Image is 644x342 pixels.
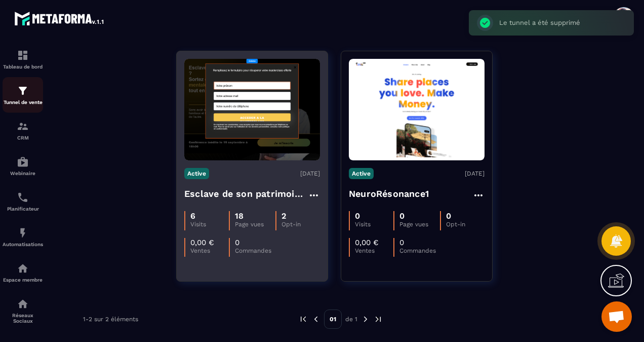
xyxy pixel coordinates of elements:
[3,206,43,212] p: Planificateur
[399,221,439,228] p: Page vues
[465,170,485,177] p: [DATE]
[324,310,342,329] p: 01
[3,99,43,105] p: Tunnel de vente
[190,238,214,247] p: 0,00 €
[446,211,451,221] p: 0
[3,42,43,77] a: formationformationTableau de bord
[3,148,43,184] a: automationsautomationsWebinaire
[14,9,105,27] img: logo
[235,247,273,254] p: Commandes
[184,187,308,201] h4: Esclave de son patrimoine ?
[17,227,29,239] img: automations
[190,247,229,254] p: Ventes
[235,211,244,221] p: 18
[601,301,632,332] a: Ouvrir le chat
[17,120,29,132] img: formation
[281,211,286,221] p: 2
[349,62,485,158] img: image
[17,262,29,275] img: automations
[190,211,195,221] p: 6
[355,221,393,228] p: Visits
[3,313,43,324] p: Réseaux Sociaux
[281,221,320,228] p: Opt-in
[17,191,29,203] img: scheduler
[3,135,43,141] p: CRM
[190,221,229,228] p: Visits
[399,247,438,254] p: Commandes
[355,238,379,247] p: 0,00 €
[17,298,29,310] img: social-network
[300,170,320,177] p: [DATE]
[349,168,374,179] p: Active
[399,211,405,221] p: 0
[3,219,43,255] a: automationsautomationsAutomatisations
[3,255,43,290] a: automationsautomationsEspace membre
[235,238,239,247] p: 0
[3,170,43,176] p: Webinaire
[184,59,320,160] img: image
[345,315,357,323] p: de 1
[3,277,43,283] p: Espace membre
[83,316,138,323] p: 1-2 sur 2 éléments
[374,315,383,324] img: next
[355,247,393,254] p: Ventes
[361,315,370,324] img: next
[3,290,43,331] a: social-networksocial-networkRéseaux Sociaux
[17,49,29,61] img: formation
[17,85,29,97] img: formation
[349,187,429,201] h4: NeuroRésonance1
[355,211,360,221] p: 0
[3,184,43,219] a: schedulerschedulerPlanificateur
[235,221,275,228] p: Page vues
[399,238,404,247] p: 0
[3,64,43,70] p: Tableau de bord
[3,77,43,113] a: formationformationTunnel de vente
[17,156,29,168] img: automations
[311,315,320,324] img: prev
[446,221,485,228] p: Opt-in
[3,242,43,247] p: Automatisations
[3,113,43,148] a: formationformationCRM
[299,315,308,324] img: prev
[184,168,209,179] p: Active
